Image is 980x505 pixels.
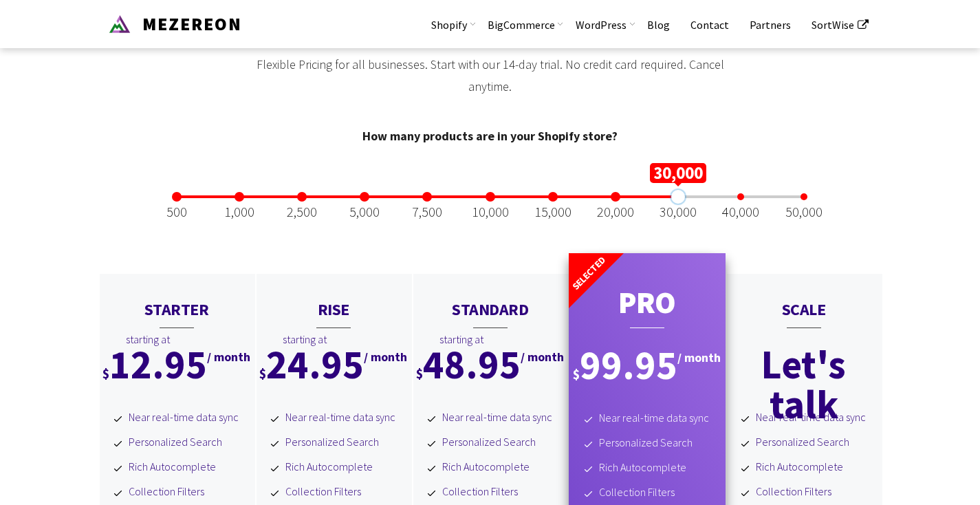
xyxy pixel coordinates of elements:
li: Near real-time data sync [427,407,552,431]
li: Rich Autocomplete [427,456,552,481]
div: 12.95 [98,345,255,385]
li: Near real-time data sync [270,407,395,431]
div: 7,500 [412,205,442,219]
b: / month [207,351,250,363]
div: 48.95 [412,345,569,385]
li: Personalized Search [584,432,709,457]
span: $ [416,367,423,380]
li: Near real-time data sync [584,407,709,432]
div: 5,000 [349,205,380,219]
div: 10,000 [472,205,509,219]
h3: SCALE [726,301,882,345]
span: 30,000 [653,162,703,184]
span: $ [573,367,580,381]
b: / month [521,351,564,363]
li: Rich Autocomplete [741,456,866,481]
div: 40,000 [722,205,759,219]
div: 2,500 [287,205,317,219]
h3: STANDARD [412,301,569,345]
div: 99.95 [569,345,726,385]
b: / month [677,352,721,364]
h3: STARTER [98,301,255,345]
div: 24.95 [255,345,412,385]
img: Mezereon [109,13,131,35]
div: 50,000 [785,205,823,219]
h3: PRO [569,288,726,345]
li: Near real-time data sync [113,407,239,431]
li: Personalized Search [741,431,866,456]
div: Flexible Pricing for all businesses. Start with our 14-day trial. No credit card required. Cancel... [255,54,726,125]
li: Personalized Search [270,431,395,456]
b: How many products are in your Shopify store? [362,128,618,144]
span: MEZEREON [135,12,242,35]
div: 30,000 [660,205,697,219]
li: Personalized Search [113,431,239,456]
li: Rich Autocomplete [270,456,395,481]
h3: RISE [255,301,412,345]
li: Personalized Search [427,431,552,456]
b: / month [364,351,407,363]
div: 500 [166,205,187,219]
div: Let's talk [726,345,882,425]
span: $ [259,367,266,380]
li: Rich Autocomplete [584,457,709,482]
div: 20,000 [597,205,634,219]
div: 15,000 [534,205,571,219]
div: SELECTED [570,255,607,292]
li: Rich Autocomplete [113,456,239,481]
a: Mezereon MEZEREON [98,10,242,33]
div: 1,000 [224,205,254,219]
span: $ [102,367,109,380]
